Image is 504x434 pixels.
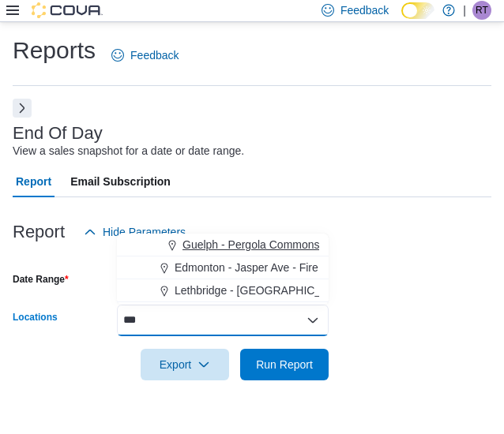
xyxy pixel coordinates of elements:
span: Guelph - Pergola Commons - Fire & Flower [182,237,395,253]
span: Feedback [340,2,389,18]
label: Locations [13,311,58,324]
button: Guelph - Pergola Commons - Fire & Flower [117,234,329,256]
span: Run Report [256,357,313,372]
button: Edmonton - Jasper Ave - Fire & Flower [117,256,329,279]
span: Hide Parameters [103,224,186,240]
button: Next [13,99,32,118]
button: Lethbridge - [GEOGRAPHIC_DATA] - Fire & Flower [117,279,329,302]
input: Dark Mode [401,2,434,19]
button: Hide Parameters [77,216,192,248]
div: Choose from the following options [117,234,329,302]
span: Edmonton - Jasper Ave - Fire & Flower [175,260,365,275]
span: Dark Mode [401,19,402,20]
h1: Reports [13,35,96,66]
div: Rachel Turner [472,1,491,20]
h3: End Of Day [13,124,103,143]
button: Export [141,349,229,380]
p: | [463,1,466,20]
span: Lethbridge - [GEOGRAPHIC_DATA] - Fire & Flower [175,282,427,298]
button: Run Report [240,349,329,380]
a: Feedback [105,39,185,71]
h3: Report [13,223,65,241]
img: Cova [32,2,103,18]
span: RT [476,1,488,20]
span: Report [16,166,51,197]
label: Date Range [13,273,69,286]
span: Email Subscription [70,166,171,197]
span: Export [150,349,220,380]
div: View a sales snapshot for a date or date range. [13,143,244,159]
button: Close list of options [307,314,319,327]
span: Feedback [130,47,179,63]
